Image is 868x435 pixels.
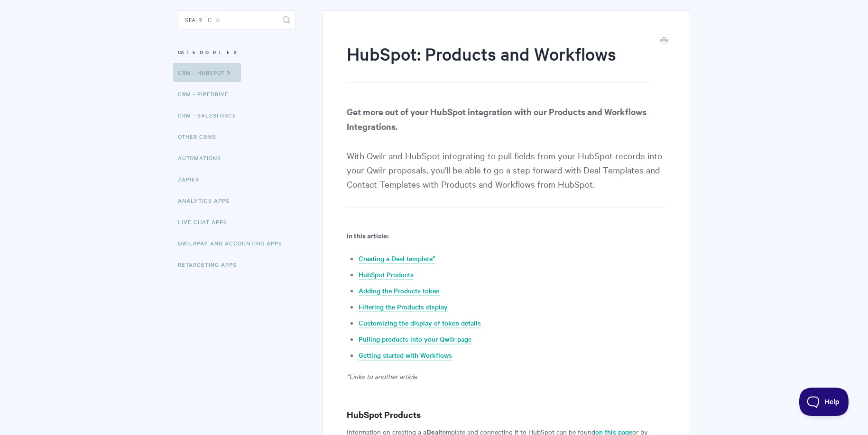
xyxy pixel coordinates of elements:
a: Retargeting Apps [178,255,244,274]
h3: Categories [178,44,296,61]
h1: HubSpot: Products and Workflows [347,42,652,82]
a: Print this Article [660,36,668,46]
a: Customizing the display of token details [359,318,481,328]
a: Getting started with Workflows [359,350,452,361]
em: *Links to another article [347,372,417,381]
a: CRM - HubSpot [173,63,241,82]
a: CRM - Salesforce [178,106,243,125]
a: Zapier [178,170,206,189]
p: With Qwilr and HubSpot integrating to pull fields from your HubSpot records into your Qwilr propo... [347,104,666,208]
a: Live Chat Apps [178,212,234,231]
a: HubSpot Products [359,270,414,280]
a: Other CRMs [178,127,223,146]
a: Adding the Products token [359,286,440,296]
iframe: Toggle Customer Support [799,388,849,416]
h3: HubSpot Products [347,408,666,421]
a: Filtering the Products display [359,302,448,312]
input: Search [178,10,296,29]
a: Pulling products into your Qwilr page [359,334,471,344]
strong: Get more out of your HubSpot integration with our Products and Workflows Integrations. [347,106,646,132]
a: Analytics Apps [178,191,237,210]
a: Creating a Deal template* [359,254,435,264]
a: Automations [178,148,228,167]
b: In this article: [347,230,388,240]
a: QwilrPay and Accounting Apps [178,234,289,253]
a: CRM - Pipedrive [178,84,236,103]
